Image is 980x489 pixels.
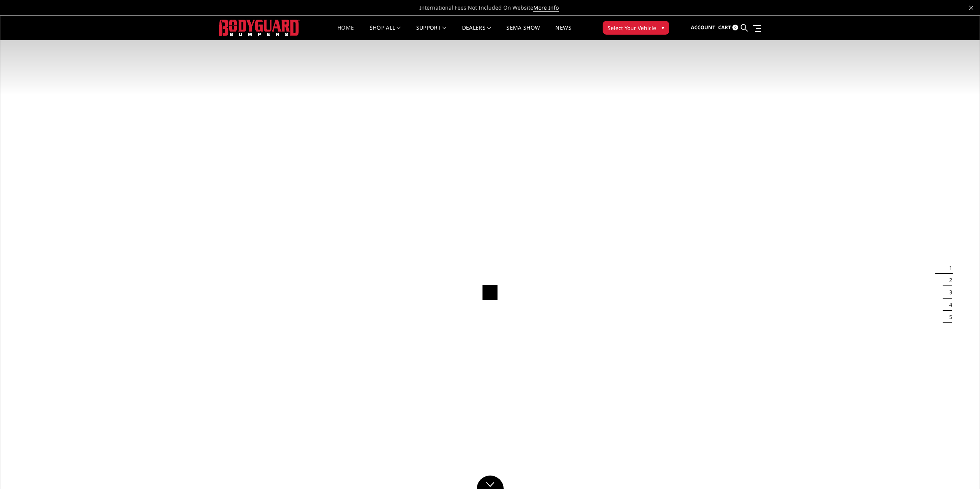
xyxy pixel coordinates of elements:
[691,24,715,31] span: Account
[662,23,664,32] span: ▾
[555,25,571,40] a: News
[533,4,559,12] a: More Info
[732,25,738,30] span: 0
[608,24,656,32] span: Select Your Vehicle
[945,299,952,311] button: 4 of 5
[718,17,738,38] a: Cart 0
[370,25,401,40] a: shop all
[945,274,952,286] button: 2 of 5
[603,21,669,35] button: Select Your Vehicle
[219,20,300,35] img: BODYGUARD BUMPERS
[416,25,447,40] a: Support
[506,25,540,40] a: SEMA Show
[337,25,354,40] a: Home
[462,25,491,40] a: Dealers
[945,262,952,274] button: 1 of 5
[691,17,715,38] a: Account
[718,24,731,31] span: Cart
[477,476,504,489] a: Click to Down
[945,286,952,299] button: 3 of 5
[945,311,952,323] button: 5 of 5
